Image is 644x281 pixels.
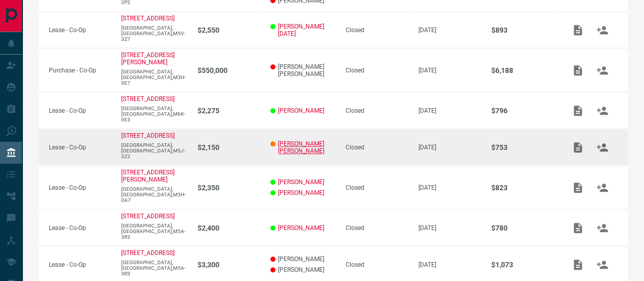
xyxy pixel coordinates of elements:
span: Add / View Documents [566,26,590,33]
p: [DATE] [418,27,481,34]
p: $2,150 [198,143,260,151]
p: $2,400 [198,224,260,232]
p: [DATE] [418,107,481,114]
span: Match Clients [590,107,614,114]
p: Lease - Co-Op [49,27,111,34]
a: [PERSON_NAME] [278,189,324,196]
p: [DATE] [418,184,481,191]
p: [GEOGRAPHIC_DATA],[GEOGRAPHIC_DATA],M3H-0E7 [121,69,187,86]
p: Lease - Co-Op [49,184,111,191]
p: $780 [491,224,555,232]
p: Lease - Co-Op [49,144,111,151]
p: [GEOGRAPHIC_DATA],[GEOGRAPHIC_DATA],M3H-0A7 [121,186,187,203]
p: [GEOGRAPHIC_DATA],[GEOGRAPHIC_DATA],M5A-3R3 [121,223,187,240]
p: $2,350 [198,184,260,192]
p: [DATE] [418,261,481,268]
div: Closed [346,144,408,151]
p: Purchase - Co-Op [49,67,111,74]
div: Closed [346,224,408,232]
span: Match Clients [590,184,614,191]
p: $3,300 [198,261,260,269]
a: [STREET_ADDRESS][PERSON_NAME] [121,169,175,183]
p: Lease - Co-Op [49,107,111,114]
p: [DATE] [418,67,481,74]
p: [GEOGRAPHIC_DATA],[GEOGRAPHIC_DATA],M5A-3R3 [121,260,187,276]
a: [PERSON_NAME][DATE] [278,23,335,37]
p: [PERSON_NAME] [270,266,335,273]
span: Match Clients [590,261,614,268]
span: Add / View Documents [566,66,590,73]
a: [PERSON_NAME] [278,107,324,114]
p: [PERSON_NAME] [PERSON_NAME] [270,63,335,78]
span: Match Clients [590,26,614,33]
p: $2,550 [198,26,260,34]
div: Closed [346,261,408,268]
a: [STREET_ADDRESS] [121,132,175,139]
div: Closed [346,184,408,191]
a: [STREET_ADDRESS] [121,95,175,103]
span: Match Clients [590,224,614,231]
span: Add / View Documents [566,184,590,191]
div: Closed [346,107,408,114]
p: $796 [491,107,555,115]
span: Add / View Documents [566,224,590,231]
span: Match Clients [590,66,614,73]
p: $753 [491,143,555,151]
p: [GEOGRAPHIC_DATA],[GEOGRAPHIC_DATA],M5V-3Z7 [121,25,187,42]
span: Add / View Documents [566,261,590,268]
p: [DATE] [418,224,481,232]
p: [DATE] [418,144,481,151]
p: [PERSON_NAME] [270,256,335,263]
div: Closed [346,67,408,74]
a: [STREET_ADDRESS] [121,213,175,220]
p: $550,000 [198,66,260,74]
p: $6,188 [491,66,555,74]
a: [STREET_ADDRESS] [121,15,175,22]
p: [GEOGRAPHIC_DATA],[GEOGRAPHIC_DATA],M6K-0E3 [121,106,187,122]
span: Match Clients [590,143,614,150]
p: Lease - Co-Op [49,224,111,232]
p: $893 [491,26,555,34]
p: $1,073 [491,261,555,269]
a: [STREET_ADDRESS] [121,249,175,257]
a: [PERSON_NAME] [278,224,324,232]
span: Add / View Documents [566,143,590,150]
a: [PERSON_NAME] [PERSON_NAME] [278,140,335,155]
a: [STREET_ADDRESS][PERSON_NAME] [121,52,175,66]
p: [GEOGRAPHIC_DATA],[GEOGRAPHIC_DATA],M5J-2Z2 [121,142,187,159]
a: [PERSON_NAME] [278,178,324,186]
span: Add / View Documents [566,107,590,114]
p: $2,275 [198,107,260,115]
p: $823 [491,184,555,192]
p: Lease - Co-Op [49,261,111,268]
div: Closed [346,27,408,34]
